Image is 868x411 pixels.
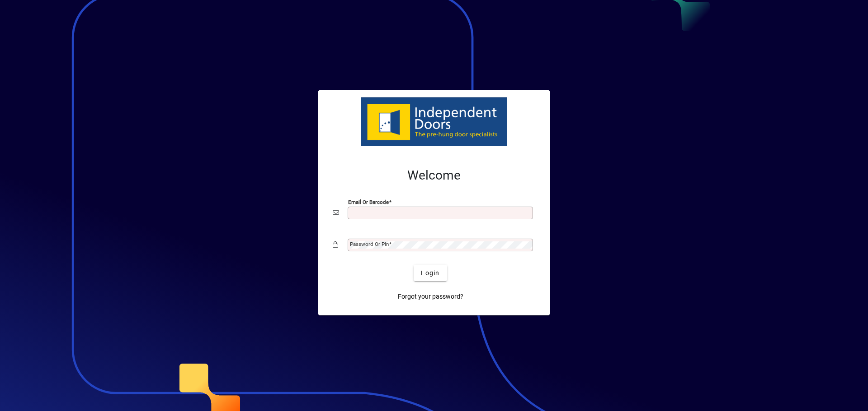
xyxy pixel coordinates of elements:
button: Login [414,265,447,281]
span: Login [421,268,439,278]
h2: Welcome [333,168,535,183]
a: Forgot your password? [394,288,467,305]
mat-label: Password or Pin [350,241,389,247]
mat-label: Email or Barcode [348,199,389,205]
span: Forgot your password? [398,292,463,301]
